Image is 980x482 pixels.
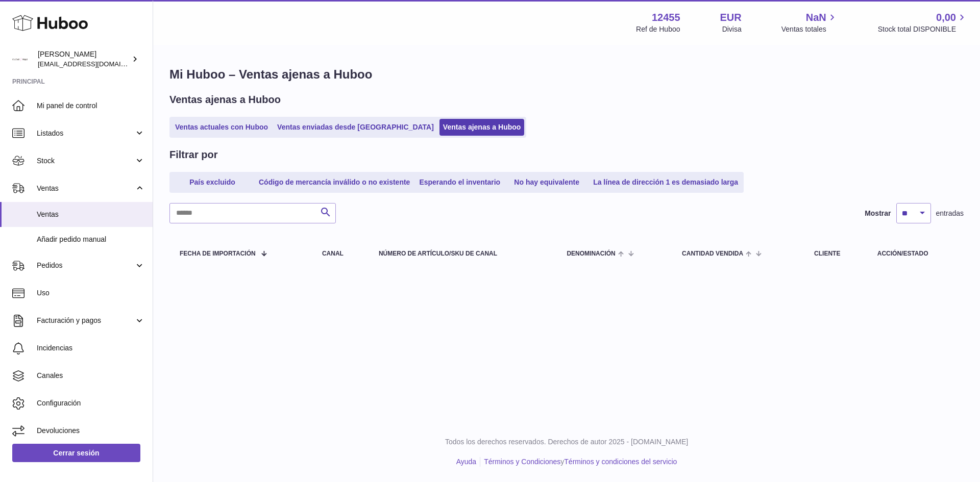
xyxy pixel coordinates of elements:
[564,458,677,466] a: Términos y condiciones del servicio
[274,119,437,136] a: Ventas enviadas desde [GEOGRAPHIC_DATA]
[37,398,145,408] span: Configuración
[37,101,145,111] span: Mi panel de control
[37,316,134,325] span: Facturación y pagos
[806,11,826,24] span: NaN
[37,261,134,270] span: Pedidos
[37,184,134,193] span: Ventas
[37,426,145,436] span: Devoluciones
[415,174,504,191] a: Esperando el inventario
[37,371,145,380] span: Canales
[878,11,968,34] a: 0,00 Stock total DISPONIBLE
[37,210,145,219] span: Ventas
[169,93,281,107] h2: Ventas ajenas a Huboo
[38,49,130,69] div: [PERSON_NAME]
[781,24,838,34] span: Ventas totales
[37,156,134,166] span: Stock
[480,457,677,467] li: y
[171,174,253,191] a: País excluido
[37,343,145,353] span: Incidencias
[781,11,838,34] a: NaN Ventas totales
[814,250,857,257] div: Cliente
[37,235,145,244] span: Añadir pedido manual
[652,11,680,24] strong: 12455
[255,174,413,191] a: Código de mercancía inválido o no existente
[12,444,140,462] a: Cerrar sesión
[37,288,145,298] span: Uso
[439,119,525,136] a: Ventas ajenas a Huboo
[38,60,150,68] span: [EMAIL_ADDRESS][DOMAIN_NAME]
[936,11,956,24] span: 0,00
[171,119,272,136] a: Ventas actuales con Huboo
[180,250,256,257] span: Fecha de importación
[878,24,968,34] span: Stock total DISPONIBLE
[636,24,680,34] div: Ref de Huboo
[877,250,953,257] div: Acción/Estado
[169,66,964,83] h1: Mi Huboo – Ventas ajenas a Huboo
[682,250,743,257] span: Cantidad vendida
[169,148,217,162] h2: Filtrar por
[865,209,891,218] label: Mostrar
[379,250,547,257] div: Número de artículo/SKU de canal
[12,52,28,67] img: pedidos@glowrias.com
[322,250,358,257] div: Canal
[720,11,742,24] strong: EUR
[484,458,560,466] a: Términos y Condiciones
[567,250,615,257] span: Denominación
[936,209,964,218] span: entradas
[722,24,742,34] div: Divisa
[456,458,476,466] a: Ayuda
[590,174,742,191] a: La línea de dirección 1 es demasiado larga
[37,129,134,138] span: Listados
[506,174,587,191] a: No hay equivalente
[161,437,972,447] p: Todos los derechos reservados. Derechos de autor 2025 - [DOMAIN_NAME]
